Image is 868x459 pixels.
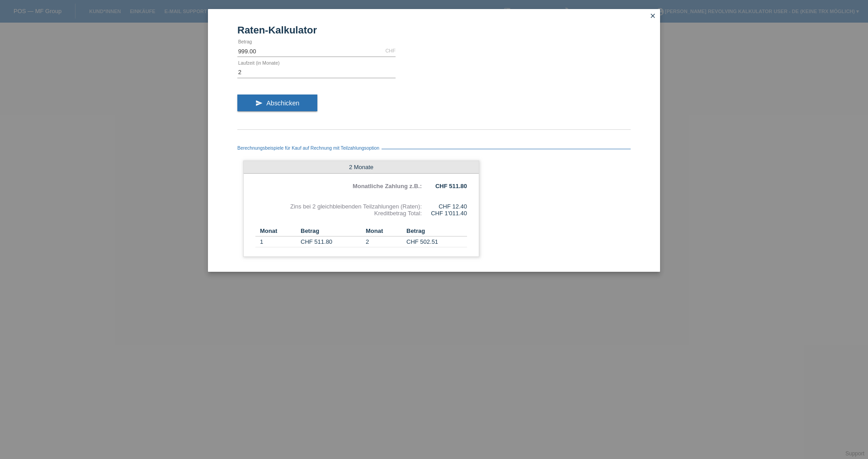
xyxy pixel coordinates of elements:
td: 1 [255,237,301,247]
th: Betrag [301,226,361,237]
div: Kreditbetrag Total: [255,210,422,217]
div: CHF 12.40 [422,203,467,210]
td: CHF 502.51 [406,237,467,247]
th: Monat [361,226,406,237]
td: 2 [361,237,406,247]
th: Monat [255,226,301,237]
td: CHF 511.80 [301,237,361,247]
th: Betrag [406,226,467,237]
b: Monatliche Zahlung z.B.: [353,183,422,189]
div: Zins bei 2 gleichbleibenden Teilzahlungen (Raten): [255,203,422,210]
div: CHF 1'011.40 [422,210,467,217]
div: 2 Monate [244,161,479,174]
span: Abschicken [266,99,299,107]
div: CHF [385,48,396,53]
h1: Raten-Kalkulator [237,24,631,36]
button: send Abschicken [237,95,317,112]
a: close [647,11,659,22]
b: CHF 511.80 [435,183,467,189]
i: close [649,12,656,19]
span: Berechnungsbeispiele für Kauf auf Rechnung mit Teilzahlungsoption [237,146,382,151]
